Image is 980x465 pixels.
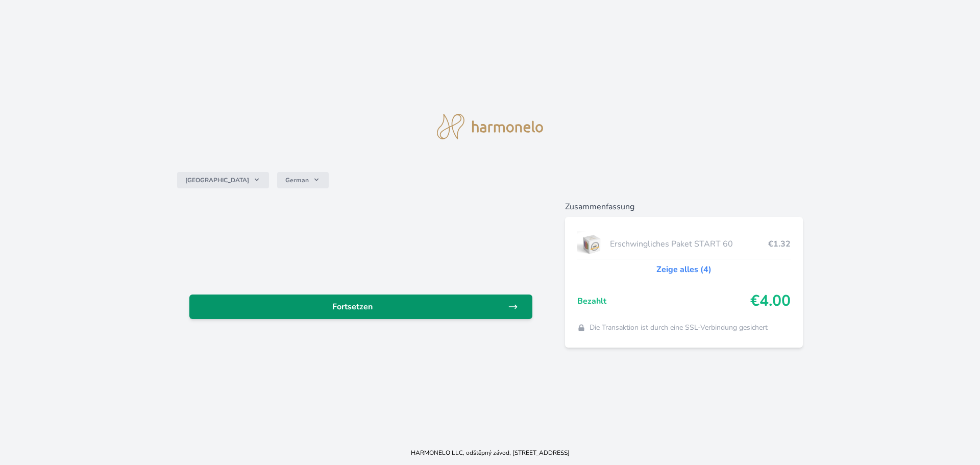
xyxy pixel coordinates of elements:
h6: Zusammenfassung [565,201,803,213]
img: logo.svg [437,114,543,139]
button: German [277,172,329,188]
span: Bezahlt [577,295,751,307]
span: €1.32 [768,238,791,250]
span: Die Transaktion ist durch eine SSL-Verbindung gesichert [590,323,768,333]
span: Fortsetzen [198,301,508,313]
a: Fortsetzen [189,295,532,319]
a: Zeige alles (4) [656,263,712,276]
span: German [285,176,309,184]
span: [GEOGRAPHIC_DATA] [185,176,249,184]
button: [GEOGRAPHIC_DATA] [177,172,269,188]
span: Erschwingliches Paket START 60 [610,238,768,250]
img: start.jpg [577,231,606,257]
span: €4.00 [750,292,791,310]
